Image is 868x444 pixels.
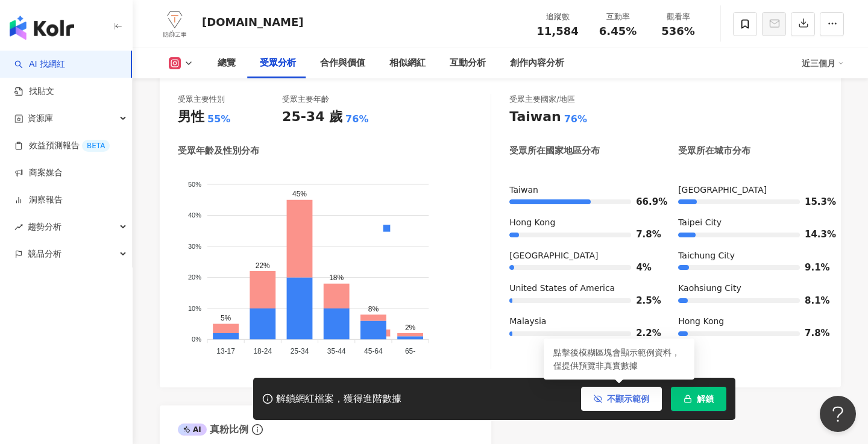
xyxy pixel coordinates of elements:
img: KOL Avatar [157,6,193,42]
button: 解鎖 [671,387,726,411]
span: 14.3% [805,230,823,239]
a: 商案媒合 [14,167,63,179]
div: Kaohsiung City [678,283,823,295]
span: 536% [661,25,695,37]
div: 相似網紅 [389,56,426,70]
div: [DOMAIN_NAME] [202,14,304,30]
div: 76% [564,113,587,126]
tspan: 40% [188,211,201,219]
div: AI [178,424,207,436]
div: 總覽 [218,56,236,70]
div: Malaysia [509,316,654,328]
tspan: 13-17 [216,347,235,355]
span: info-circle [250,422,265,437]
div: 25-34 歲 [282,108,342,127]
tspan: 25-34 [291,347,309,355]
span: 9.1% [805,263,823,272]
div: [GEOGRAPHIC_DATA] [678,184,823,196]
div: 受眾主要性別 [178,94,225,105]
span: 6.45% [599,25,637,37]
div: 互動率 [595,11,641,23]
tspan: 10% [188,304,201,311]
span: rise [14,223,23,231]
div: Taichung City [678,250,823,262]
span: 不顯示範例 [607,394,649,404]
div: Hong Kong [509,217,654,229]
tspan: 45-64 [364,347,383,355]
button: 不顯示範例 [581,387,662,411]
div: 受眾主要年齡 [282,94,329,105]
tspan: 35-44 [327,347,346,355]
a: 洞察報告 [14,194,63,206]
div: 創作內容分析 [510,56,564,70]
img: logo [10,16,74,40]
tspan: 18-24 [254,347,272,355]
span: 66.9% [636,198,654,207]
div: United States of America [509,283,654,295]
div: [GEOGRAPHIC_DATA] [509,250,654,262]
span: 11,584 [536,25,578,37]
div: 合作與價值 [320,56,365,70]
span: 競品分析 [28,240,61,267]
div: Hong Kong [678,316,823,328]
div: 觀看率 [655,11,701,23]
span: 2.2% [636,329,654,338]
div: 真粉比例 [178,423,248,436]
div: 76% [345,113,368,126]
div: 男性 [178,108,204,127]
span: 趨勢分析 [28,213,61,240]
tspan: 20% [188,274,201,281]
span: 7.8% [636,230,654,239]
div: 互動分析 [450,56,486,70]
span: 7.8% [805,329,823,338]
span: 15.3% [805,198,823,207]
div: Taiwan [509,108,561,127]
a: searchAI 找網紅 [14,58,65,70]
div: 受眾主要國家/地區 [509,94,574,105]
div: Taipei City [678,217,823,229]
a: 找貼文 [14,86,54,98]
tspan: 50% [188,180,201,187]
span: 解鎖 [697,394,714,404]
tspan: 65- [405,347,415,355]
span: 資源庫 [28,105,53,132]
span: 2.5% [636,296,654,305]
div: 解鎖網紅檔案，獲得進階數據 [276,393,401,405]
span: 4% [636,263,654,272]
div: 受眾所在國家地區分布 [509,145,600,157]
span: 8.1% [805,296,823,305]
div: 受眾年齡及性別分布 [178,145,259,157]
div: 受眾分析 [260,56,296,70]
tspan: 0% [192,336,201,343]
tspan: 30% [188,242,201,249]
div: 近三個月 [802,54,844,73]
div: Taiwan [509,184,654,196]
div: 受眾所在城市分布 [678,145,750,157]
div: 追蹤數 [535,11,580,23]
a: 效益預測報告BETA [14,140,110,152]
span: 男性 [280,277,304,285]
div: 55% [207,113,230,126]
